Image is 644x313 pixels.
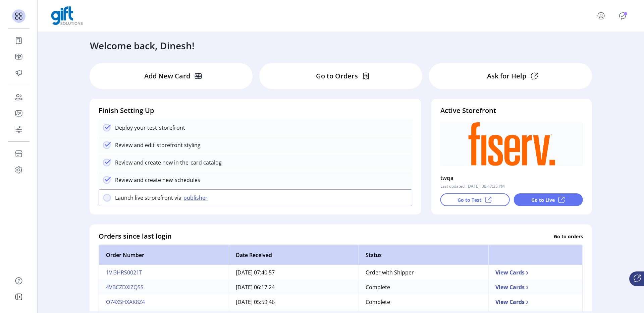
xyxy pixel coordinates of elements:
[99,265,229,280] td: 1VI3HRS0021T
[99,295,229,309] td: O74XSHXAK8Z4
[588,8,617,24] button: menu
[440,106,583,116] h4: Active Storefront
[487,71,526,81] p: Ask for Help
[458,196,481,203] p: Go to Test
[617,10,628,21] button: Publisher Panel
[359,265,488,280] td: Order with Shipper
[181,194,212,202] button: publisher
[316,71,358,81] p: Go to Orders
[155,141,201,149] p: storefront styling
[488,295,583,309] td: View Cards
[115,159,189,167] p: Review and create new in the
[359,280,488,295] td: Complete
[115,176,173,184] p: Review and create new
[99,280,229,295] td: 4VBCZDXIZQ5S
[51,6,83,25] img: logo
[229,295,359,309] td: [DATE] 05:59:46
[144,71,190,81] p: Add New Card
[440,173,454,183] p: twqa
[157,124,185,132] p: storefront
[115,194,181,202] p: Launch live strorefront via
[554,233,583,240] p: Go to orders
[90,39,195,53] h3: Welcome back, Dinesh!
[531,196,555,203] p: Go to Live
[440,183,505,189] p: Last updated: [DATE], 08:47:35 PM
[488,265,583,280] td: View Cards
[359,245,488,265] th: Status
[99,231,172,241] h4: Orders since last login
[229,245,359,265] th: Date Received
[115,124,157,132] p: Deploy your test
[488,280,583,295] td: View Cards
[99,106,412,116] h4: Finish Setting Up
[115,141,155,149] p: Review and edit
[189,159,222,167] p: card catalog
[229,265,359,280] td: [DATE] 07:40:57
[359,295,488,309] td: Complete
[173,176,200,184] p: schedules
[229,280,359,295] td: [DATE] 06:17:24
[99,245,229,265] th: Order Number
